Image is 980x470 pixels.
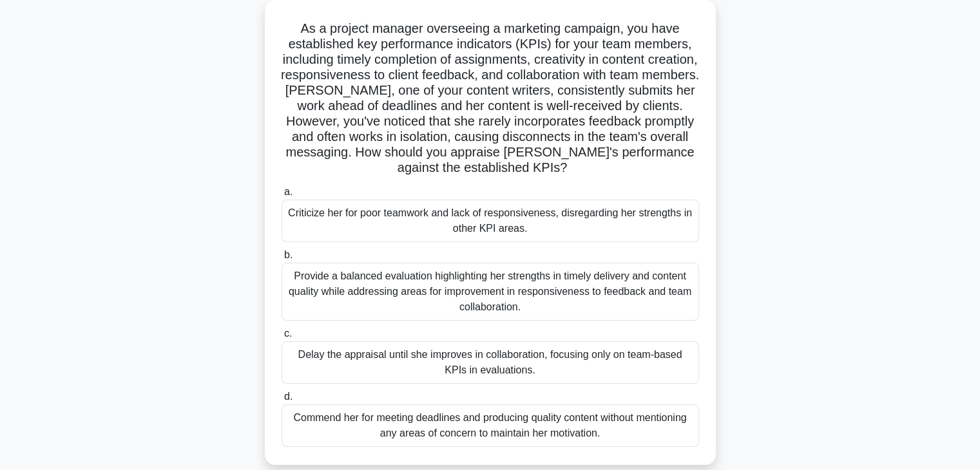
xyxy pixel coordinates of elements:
[282,341,699,384] div: Delay the appraisal until she improves in collaboration, focusing only on team-based KPIs in eval...
[282,404,699,447] div: Commend her for meeting deadlines and producing quality content without mentioning any areas of c...
[284,186,293,197] span: a.
[284,249,293,260] span: b.
[284,328,292,339] span: c.
[282,200,699,242] div: Criticize her for poor teamwork and lack of responsiveness, disregarding her strengths in other K...
[282,263,699,321] div: Provide a balanced evaluation highlighting her strengths in timely delivery and content quality w...
[280,21,700,176] h5: As a project manager overseeing a marketing campaign, you have established key performance indica...
[284,391,293,402] span: d.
